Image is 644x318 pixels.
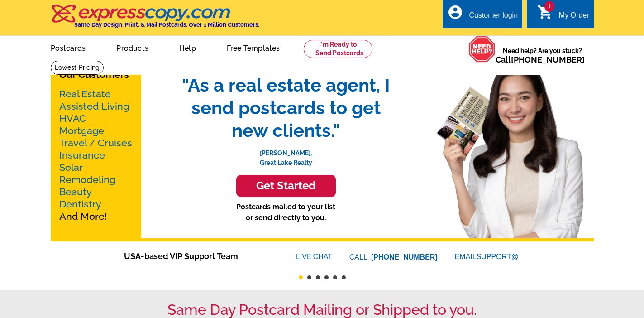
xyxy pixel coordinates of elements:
i: shopping_cart [537,4,553,20]
a: Free Templates [212,37,295,58]
a: Remodeling [59,174,115,185]
button: 2 of 6 [307,275,311,279]
a: Help [165,37,210,58]
button: 6 of 6 [342,275,346,279]
a: Products [102,37,163,58]
a: Insurance [59,149,105,161]
button: 3 of 6 [316,275,320,279]
img: help [468,36,496,63]
a: Beauty [59,186,92,198]
h4: Same Day Design, Print, & Mail Postcards. Over 1 Million Customers. [74,21,259,28]
a: Dentistry [59,198,101,210]
button: 5 of 6 [333,275,337,279]
a: account_circle Customer login [447,10,518,21]
span: USA-based VIP Support Team [124,250,269,262]
i: account_circle [447,4,463,20]
span: "As a real estate agent, I send postcards to get new clients." [173,74,399,142]
div: My Order [559,11,589,24]
a: EMAILSUPPORT@ [455,253,520,260]
h3: Get Started [248,179,324,193]
font: SUPPORT@ [477,251,520,262]
a: Mortgage [59,125,104,136]
a: 1 shopping_cart My Order [537,10,589,21]
p: Postcards mailed to your list or send directly to you. [173,202,399,223]
button: 4 of 6 [324,275,329,279]
font: CALL [349,252,369,263]
a: [PHONE_NUMBER] [371,253,438,261]
a: Postcards [36,37,100,58]
a: Solar [59,162,83,173]
font: LIVE [296,251,313,262]
a: Travel / Cruises [59,137,132,149]
span: 1 [544,1,554,12]
span: Need help? Are you stuck? [496,46,589,64]
p: And More! [59,88,133,222]
p: [PERSON_NAME], Great Lake Realty [173,142,399,168]
a: Same Day Design, Print, & Mail Postcards. Over 1 Million Customers. [51,11,259,28]
a: Get Started [173,175,399,197]
a: Real Estate [59,88,111,100]
span: Call [496,55,585,64]
a: [PHONE_NUMBER] [511,55,585,64]
a: LIVECHAT [296,253,332,260]
div: Customer login [469,11,518,24]
a: Assisted Living [59,101,129,112]
a: HVAC [59,113,86,124]
button: 1 of 6 [299,275,303,279]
